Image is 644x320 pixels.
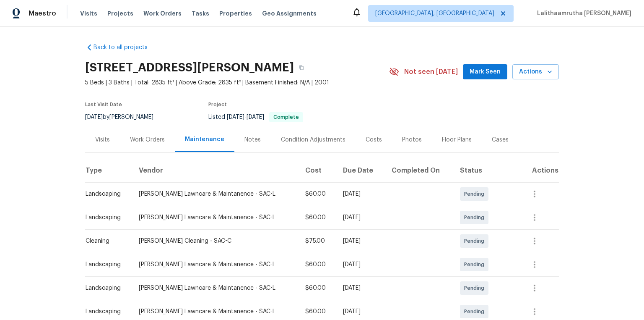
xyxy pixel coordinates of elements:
span: - [227,114,264,120]
div: Notes [244,136,261,144]
span: 5 Beds | 3 Baths | Total: 2835 ft² | Above Grade: 2835 ft² | Basement Finished: N/A | 2001 [85,79,389,87]
button: Actions [512,64,559,80]
div: [DATE] [343,237,378,245]
div: Landscaping [86,260,125,269]
div: [DATE] [343,190,378,198]
div: Cases [492,136,509,144]
div: Cleaning [86,237,125,245]
th: Vendor [132,159,299,182]
span: Work Orders [143,9,182,18]
span: Geo Assignments [262,9,317,18]
div: $60.00 [305,260,330,269]
span: Pending [464,190,488,198]
div: $60.00 [305,190,330,198]
span: Maestro [29,9,56,18]
div: [DATE] [343,307,378,316]
span: Projects [107,9,133,18]
div: Photos [402,136,422,144]
span: [DATE] [85,114,103,120]
span: Visits [80,9,97,18]
span: Tasks [192,10,209,16]
div: [PERSON_NAME] Lawncare & Maintanence - SAC-L [139,260,292,269]
span: [GEOGRAPHIC_DATA], [GEOGRAPHIC_DATA] [375,9,494,18]
div: [PERSON_NAME] Cleaning - SAC-C [139,237,292,245]
div: [PERSON_NAME] Lawncare & Maintanence - SAC-L [139,307,292,316]
div: Maintenance [185,135,224,144]
th: Cost [299,159,336,182]
span: Lalithaamrutha [PERSON_NAME] [534,9,631,18]
div: [DATE] [343,260,378,269]
div: $60.00 [305,307,330,316]
span: Mark Seen [470,67,501,77]
span: Pending [464,237,488,245]
th: Actions [518,159,559,182]
span: Last Visit Date [85,102,122,107]
div: [PERSON_NAME] Lawncare & Maintanence - SAC-L [139,284,292,292]
div: Landscaping [86,307,125,316]
span: Not seen [DATE] [404,68,458,76]
a: Back to all projects [85,43,166,52]
span: Pending [464,260,488,269]
div: $60.00 [305,213,330,222]
button: Mark Seen [463,64,507,80]
div: $60.00 [305,284,330,292]
h2: [STREET_ADDRESS][PERSON_NAME] [85,63,294,72]
span: Listed [208,114,303,120]
span: Project [208,102,227,107]
div: Visits [95,136,110,144]
div: Work Orders [130,136,165,144]
div: [PERSON_NAME] Lawncare & Maintanence - SAC-L [139,213,292,222]
th: Completed On [385,159,453,182]
th: Type [85,159,132,182]
div: Costs [366,136,382,144]
div: Floor Plans [442,136,472,144]
th: Status [453,159,518,182]
span: Pending [464,307,488,316]
div: [DATE] [343,213,378,222]
span: [DATE] [227,114,244,120]
div: by [PERSON_NAME] [85,112,164,122]
div: [PERSON_NAME] Lawncare & Maintanence - SAC-L [139,190,292,198]
th: Due Date [336,159,384,182]
span: Complete [270,115,302,120]
span: Actions [519,67,552,77]
span: [DATE] [247,114,264,120]
div: [DATE] [343,284,378,292]
div: Landscaping [86,284,125,292]
span: Pending [464,213,488,222]
span: Properties [219,9,252,18]
div: Landscaping [86,213,125,222]
div: $75.00 [305,237,330,245]
div: Landscaping [86,190,125,198]
div: Condition Adjustments [281,136,345,144]
span: Pending [464,284,488,292]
